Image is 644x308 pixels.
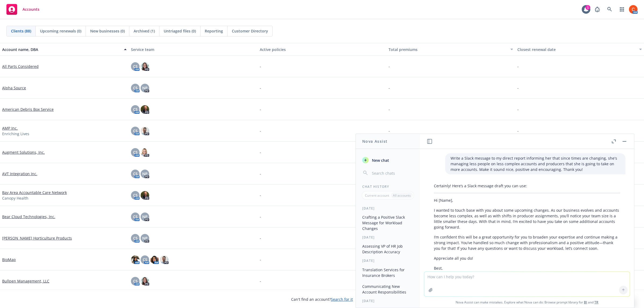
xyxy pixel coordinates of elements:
[133,171,138,177] span: CS
[40,28,81,34] span: Upcoming renewals (0)
[434,197,620,203] p: Hi [Name],
[133,149,138,155] span: CS
[2,190,67,195] a: Bay Area Accountable Care Network
[434,207,620,230] p: I wanted to touch base with you about some upcoming changes. As our business evolves and accounts...
[142,85,148,91] span: NP
[451,155,620,172] p: Write a Slack message to my direct report informing her that since times are changing, she's mana...
[260,171,261,177] span: -
[389,47,507,52] div: Total premiums
[360,265,416,280] button: Translation Services for Insurance Brokers
[389,85,390,91] span: -
[2,195,28,201] span: Canopy Health
[517,128,519,134] span: -
[260,64,261,69] span: -
[141,105,149,114] img: photo
[260,85,261,91] span: -
[371,169,414,177] input: Search chats
[142,171,148,177] span: NP
[160,255,169,264] img: photo
[11,28,31,34] span: Clients (88)
[141,127,149,135] img: photo
[141,148,149,157] img: photo
[133,64,138,69] span: CS
[133,85,138,91] span: CS
[517,47,636,52] div: Closest renewal date
[434,183,620,189] p: Certainly! Here’s a Slack message draft you can use:
[143,257,147,262] span: CS
[260,107,261,112] span: -
[260,128,261,134] span: -
[2,107,54,112] a: American Debris Box Service
[604,4,615,15] a: Search
[2,257,16,262] a: BioMap
[260,47,384,52] div: Active policies
[434,234,620,251] p: I’m confident this will be a great opportunity for you to broaden your expertise and continue mak...
[131,255,140,264] img: photo
[133,214,138,219] span: CS
[617,4,627,15] a: Switch app
[360,155,416,165] button: New chat
[331,297,353,302] a: Search for it
[134,28,155,34] span: Archived (1)
[2,235,72,241] a: [PERSON_NAME] Horticulture Products
[131,47,255,52] div: Service team
[422,297,632,308] span: Nova Assist can make mistakes. Explore what Nova can do: Browse prompt library for and
[356,206,420,211] div: [DATE]
[23,7,39,12] span: Accounts
[584,300,587,305] a: BI
[517,85,519,91] span: -
[594,300,598,305] a: TR
[232,28,268,34] span: Customer Directory
[389,64,390,69] span: -
[365,193,389,198] p: Current account
[260,235,261,241] span: -
[133,192,138,198] span: CS
[2,47,121,52] div: Account name, DBA
[2,171,37,177] a: AVT Integration Inc.
[517,64,519,69] span: -
[356,299,420,303] div: [DATE]
[2,214,55,219] a: Bear Cloud Technologies, Inc.
[592,4,603,15] a: Report a Bug
[260,192,261,198] span: -
[260,149,261,155] span: -
[141,191,149,200] img: photo
[586,5,590,10] div: 1
[389,107,390,112] span: -
[356,258,420,263] div: [DATE]
[90,28,125,34] span: New businesses (0)
[393,193,411,198] p: All accounts
[360,282,416,296] button: Communicating New Account Responsibilities
[2,278,49,284] a: Bullpen Management, LLC
[4,2,42,17] a: Accounts
[360,242,416,256] button: Assessing VP of HR Job Description Accuracy
[386,43,515,56] button: Total premiums
[164,28,196,34] span: Untriaged files (0)
[141,277,149,285] img: photo
[356,184,420,189] div: Chat History
[142,235,148,241] span: NP
[133,128,138,134] span: CS
[2,131,29,137] span: Enriching Lives
[260,257,261,262] span: -
[141,62,149,71] img: photo
[434,255,620,261] p: Appreciate all you do!
[258,43,386,56] button: Active policies
[629,5,638,14] img: photo
[517,107,519,112] span: -
[260,214,261,219] span: -
[291,296,353,302] span: Can't find an account?
[2,85,26,91] a: Alpha Source
[205,28,223,34] span: Reporting
[371,157,389,163] span: New chat
[515,43,644,56] button: Closest renewal date
[133,278,138,284] span: CS
[389,128,390,134] span: -
[356,235,420,240] div: [DATE]
[133,107,138,112] span: CS
[150,255,159,264] img: photo
[2,125,18,131] a: AMP Inc.
[260,278,261,284] span: -
[142,214,148,219] span: NP
[360,213,416,233] button: Crafting a Positive Slack Message for Workload Changes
